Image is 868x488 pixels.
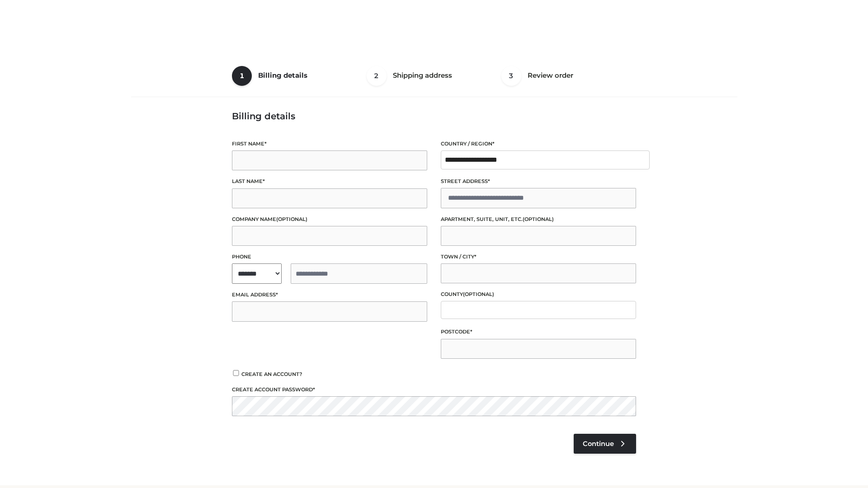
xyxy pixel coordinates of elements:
label: Postcode [441,328,636,336]
span: 1 [232,66,252,86]
span: Billing details [258,71,307,80]
span: (optional) [463,291,494,297]
span: Review order [528,71,573,80]
span: (optional) [276,216,307,222]
label: Street address [441,177,636,186]
span: (optional) [523,216,554,222]
label: Apartment, suite, unit, etc. [441,215,636,224]
span: Create an account? [241,371,302,377]
label: Country / Region [441,140,636,148]
label: Create account password [232,385,636,394]
span: 2 [367,66,387,86]
label: Town / City [441,253,636,261]
label: Last name [232,177,427,186]
a: Continue [574,434,636,454]
label: Company name [232,215,427,224]
span: 3 [501,66,521,86]
label: First name [232,140,427,148]
h3: Billing details [232,111,636,122]
span: Shipping address [393,71,452,80]
label: Email address [232,291,427,299]
input: Create an account? [232,370,240,376]
label: County [441,290,636,299]
label: Phone [232,253,427,261]
span: Continue [583,440,614,448]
